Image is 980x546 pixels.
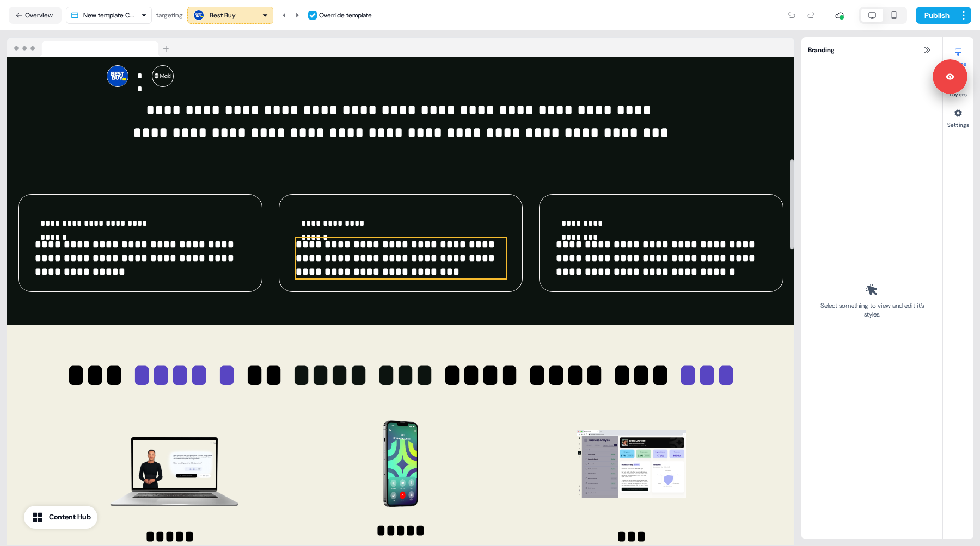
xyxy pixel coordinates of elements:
[156,10,183,21] div: targeting
[102,420,238,507] img: Image
[187,7,273,24] button: Best Buy
[7,38,174,57] img: Browser topbar
[24,506,97,529] button: Content Hub
[9,7,62,24] button: Overview
[83,10,137,21] div: New template Copy
[49,512,91,523] div: Content Hub
[333,420,469,507] img: Image
[916,7,956,24] button: Publish
[319,10,372,21] div: Override template
[817,301,927,319] div: Select something to view and edit it’s styles.
[801,37,942,63] div: Branding
[577,420,686,507] img: Image
[210,10,236,21] div: Best Buy
[943,104,973,128] button: Settings
[943,44,973,67] button: Styles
